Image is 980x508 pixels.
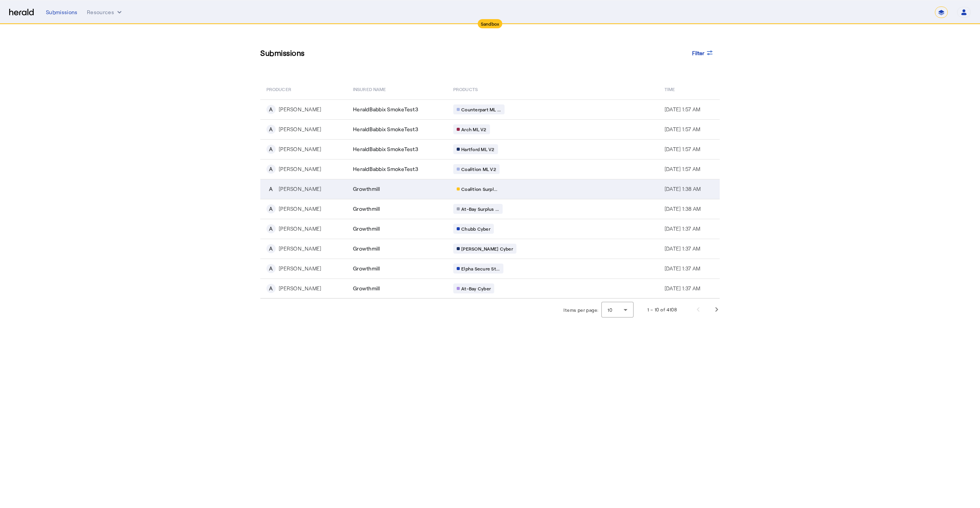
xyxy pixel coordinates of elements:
span: [DATE] 1:57 AM [665,146,701,152]
div: Items per page: [563,306,598,314]
span: Hartford ML V2 [461,146,495,152]
span: [DATE] 1:57 AM [665,126,701,132]
div: [PERSON_NAME] [279,245,321,252]
span: At-Bay Surplus ... [461,206,499,212]
span: Insured Name [353,85,386,93]
span: [PERSON_NAME] Cyber [461,246,513,252]
div: A [266,105,276,114]
span: At-Bay Cyber [461,285,491,291]
button: Next page [707,300,726,319]
div: A [266,224,276,233]
div: A [266,125,276,134]
button: Filter [686,46,720,60]
span: [DATE] 1:57 AM [665,106,701,112]
div: [PERSON_NAME] [279,225,321,233]
span: Chubb Cyber [461,226,490,232]
span: [DATE] 1:37 AM [665,285,701,291]
span: Growthmill [353,185,380,193]
div: A [266,184,276,194]
span: Coalition Surpl... [461,186,498,192]
span: [DATE] 1:38 AM [665,205,701,212]
span: Arch ML V2 [461,126,487,132]
span: PRODUCTS [453,85,478,93]
table: Table view of all submissions by your platform [260,78,720,299]
div: [PERSON_NAME] [279,205,321,213]
h3: Submissions [260,47,305,58]
div: A [266,264,276,273]
span: Filter [692,49,704,57]
span: [DATE] 1:57 AM [665,166,701,172]
button: Resources dropdown menu [87,8,123,16]
div: [PERSON_NAME] [279,106,321,113]
div: A [266,204,276,213]
span: [DATE] 1:37 AM [665,265,701,272]
span: Elpha Secure St... [461,265,500,272]
div: Sandbox [478,19,503,28]
span: Growthmill [353,265,380,272]
div: [PERSON_NAME] [279,125,321,133]
span: Growthmill [353,225,380,233]
span: HeraldBabbix SmokeTest3 [353,125,418,133]
span: HeraldBabbix SmokeTest3 [353,165,418,173]
span: Growthmill [353,245,380,252]
span: 10 [608,307,612,313]
span: Time [665,85,675,93]
span: [DATE] 1:38 AM [665,186,701,192]
div: A [266,244,276,253]
div: A [266,164,276,174]
div: A [266,145,276,154]
div: A [266,284,276,293]
span: PRODUCER [266,85,291,93]
span: Growthmill [353,285,380,292]
div: Submissions [46,8,78,16]
div: [PERSON_NAME] [279,185,321,193]
span: Growthmill [353,205,380,213]
span: Counterpart ML ... [461,106,501,112]
div: [PERSON_NAME] [279,285,321,292]
div: 1 – 10 of 4108 [647,306,677,313]
span: [DATE] 1:37 AM [665,245,701,252]
div: [PERSON_NAME] [279,145,321,153]
div: [PERSON_NAME] [279,165,321,173]
div: [PERSON_NAME] [279,265,321,272]
span: [DATE] 1:37 AM [665,225,701,232]
span: HeraldBabbix SmokeTest3 [353,145,418,153]
span: Coalition ML V2 [461,166,496,172]
span: HeraldBabbix SmokeTest3 [353,106,418,113]
img: Herald Logo [9,9,34,16]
